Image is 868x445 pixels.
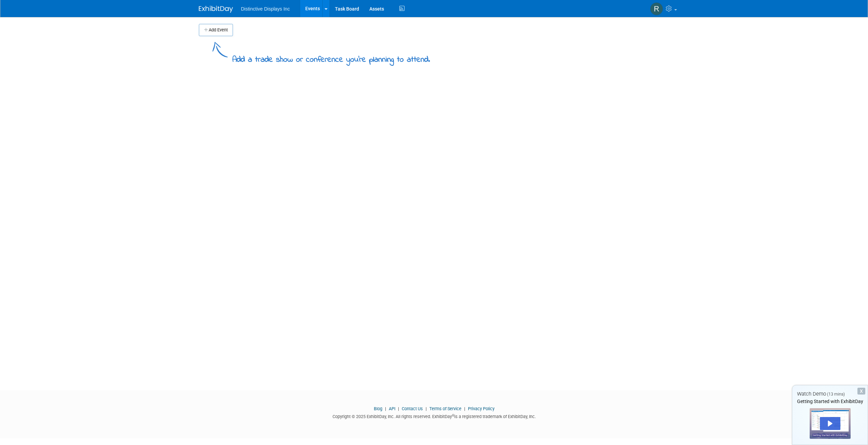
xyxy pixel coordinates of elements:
div: Add a trade show or conference you're planning to attend. [232,49,430,66]
div: Play [820,417,840,430]
div: Getting Started with ExhibitDay [792,398,868,405]
button: Add Event [199,24,233,36]
span: | [424,406,428,411]
a: Blog [374,406,382,411]
sup: ® [452,414,454,417]
span: | [383,406,388,411]
div: Watch Demo [792,390,868,398]
div: Dismiss [857,388,865,395]
span: Distinctive Displays Inc [241,6,290,12]
span: | [396,406,401,411]
span: | [462,406,467,411]
a: Terms of Service [429,406,461,411]
a: Contact Us [402,406,423,411]
img: ExhibitDay [199,6,233,13]
a: Privacy Policy [468,406,495,411]
img: ROBERT SARDIS [650,2,663,15]
a: API [389,406,395,411]
span: (13 mins) [827,392,845,397]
